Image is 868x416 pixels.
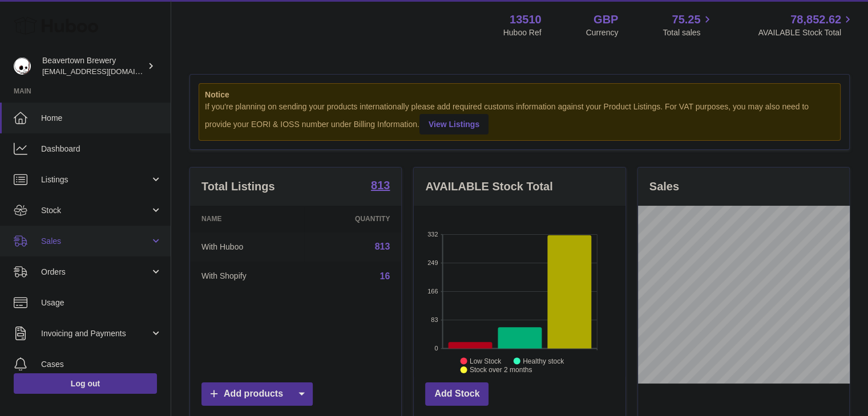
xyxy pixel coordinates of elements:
a: View Listings [419,114,488,134]
h3: Total Listings [201,179,275,194]
a: Add products [201,382,313,406]
text: 332 [427,231,438,238]
a: Log out [14,373,157,394]
text: Low Stock [470,357,502,365]
span: 78,852.62 [790,12,841,27]
div: Beavertown Brewery [42,55,145,77]
strong: GBP [594,12,618,27]
a: 813 [375,242,390,251]
h3: Sales [649,179,679,194]
text: 249 [427,259,438,266]
h3: AVAILABLE Stock Total [425,179,552,194]
span: Home [41,113,162,124]
th: Name [190,206,304,232]
span: Listings [41,174,150,185]
span: Cases [41,359,162,370]
div: Currency [586,27,619,38]
span: 75.25 [672,12,700,27]
span: [EMAIL_ADDRESS][DOMAIN_NAME] [42,67,168,76]
td: With Huboo [190,232,304,262]
span: Invoicing and Payments [41,328,150,339]
text: 0 [435,345,438,352]
a: 813 [371,180,390,193]
a: 78,852.62 AVAILABLE Stock Total [758,12,854,38]
text: Stock over 2 months [470,366,532,374]
a: Add Stock [425,382,488,406]
strong: Notice [205,89,834,100]
div: Huboo Ref [503,27,542,38]
span: Orders [41,267,150,278]
th: Quantity [304,206,402,232]
strong: 813 [371,180,390,191]
span: Total sales [663,27,713,38]
div: If you're planning on sending your products internationally please add required customs informati... [205,101,834,134]
img: internalAdmin-13510@internal.huboo.com [14,58,31,75]
a: 75.25 Total sales [663,12,713,38]
span: Dashboard [41,144,162,154]
text: 166 [427,288,438,295]
strong: 13510 [510,12,542,27]
span: AVAILABLE Stock Total [758,27,854,38]
span: Usage [41,297,162,308]
td: With Shopify [190,262,304,291]
span: Stock [41,205,150,216]
text: Healthy stock [523,357,564,365]
span: Sales [41,236,150,247]
a: 16 [380,271,390,281]
text: 83 [431,316,438,323]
